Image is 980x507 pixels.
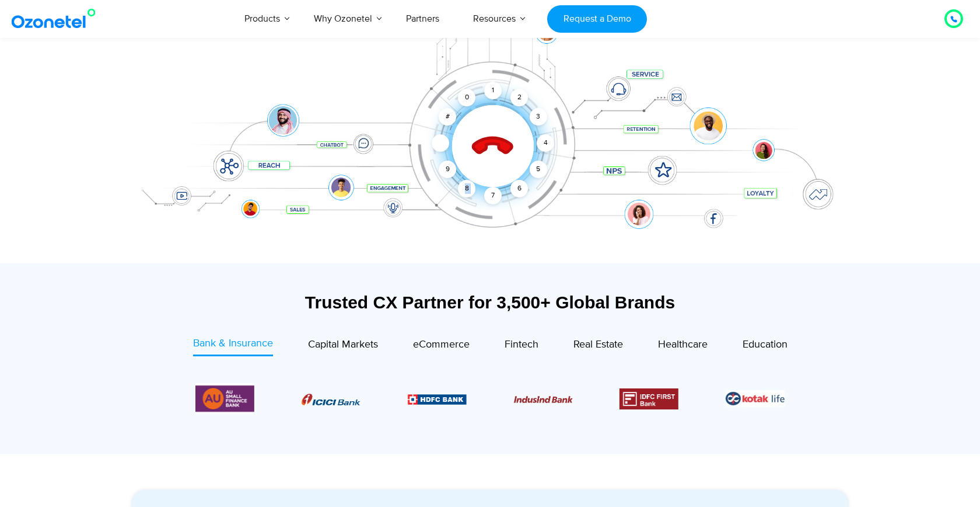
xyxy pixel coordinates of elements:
img: Picture26.jpg [726,390,785,407]
div: 8 [458,180,475,197]
div: 4 / 6 [619,388,678,409]
a: Request a Demo [547,5,647,33]
div: 4 [537,134,554,152]
div: 3 [530,108,547,126]
a: Bank & Insurance [193,336,273,356]
span: Capital Markets [308,338,378,351]
div: 1 [484,82,502,99]
a: Real Estate [573,336,623,356]
div: 5 / 6 [726,390,785,407]
div: 1 / 6 [302,392,360,406]
div: 2 / 6 [408,392,467,406]
img: Picture12.png [619,388,678,409]
div: 3 / 6 [513,392,572,406]
span: Real Estate [573,338,623,351]
a: Fintech [505,336,538,356]
div: 6 / 6 [195,383,254,414]
a: Healthcare [658,336,708,356]
img: Picture8.png [302,394,360,405]
span: eCommerce [413,338,470,351]
div: 6 [510,180,528,197]
span: Education [743,338,787,351]
img: Picture10.png [513,396,572,403]
a: Capital Markets [308,336,378,356]
a: eCommerce [413,336,470,356]
img: Picture13.png [195,383,254,414]
div: # [439,108,456,126]
div: 7 [484,187,502,204]
div: Trusted CX Partner for 3,500+ Global Brands [131,292,849,312]
div: 0 [458,89,475,106]
span: Healthcare [658,338,708,351]
img: Picture9.png [408,394,467,404]
div: Image Carousel [195,383,785,414]
a: Education [743,336,787,356]
div: 2 [510,89,528,106]
div: 5 [530,161,547,178]
span: Fintech [505,338,538,351]
span: Bank & Insurance [193,337,273,350]
div: 9 [439,161,456,178]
